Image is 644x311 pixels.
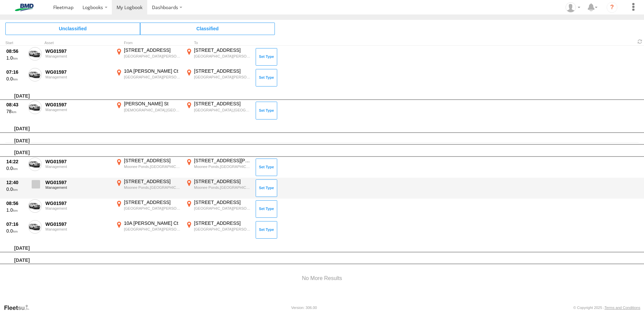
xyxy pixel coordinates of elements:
label: Click to View Event Location [185,220,252,240]
button: Click to Set [256,200,277,218]
div: 10A [PERSON_NAME] Ct [124,68,181,74]
div: [STREET_ADDRESS] [194,47,251,53]
div: 0.0 [6,76,25,82]
label: Click to View Event Location [185,178,252,198]
div: [GEOGRAPHIC_DATA][PERSON_NAME][GEOGRAPHIC_DATA] [124,206,181,211]
label: Click to View Event Location [115,47,182,67]
div: [STREET_ADDRESS] [194,178,251,184]
div: Moonee Ponds,[GEOGRAPHIC_DATA] [124,164,181,169]
label: Click to View Event Location [115,101,182,120]
div: [GEOGRAPHIC_DATA][PERSON_NAME][GEOGRAPHIC_DATA] [194,227,251,232]
div: [GEOGRAPHIC_DATA][PERSON_NAME][GEOGRAPHIC_DATA] [124,54,181,59]
div: 78 [6,108,25,114]
div: 1.0 [6,207,25,213]
div: [GEOGRAPHIC_DATA][PERSON_NAME][GEOGRAPHIC_DATA] [194,54,251,59]
button: Click to Set [256,69,277,87]
div: [STREET_ADDRESS] [194,68,251,74]
div: [DEMOGRAPHIC_DATA],[GEOGRAPHIC_DATA] [124,108,181,112]
div: Management [45,227,111,231]
div: 07:16 [6,69,25,75]
label: Click to View Event Location [185,158,252,177]
div: Management [45,165,111,169]
label: Click to View Event Location [185,101,252,120]
div: Version: 306.00 [291,306,317,310]
div: © Copyright 2025 - [573,306,640,310]
div: Moonee Ponds,[GEOGRAPHIC_DATA] [194,164,251,169]
div: 08:56 [6,48,25,54]
div: 07:16 [6,221,25,227]
div: 1.0 [6,55,25,61]
div: [PERSON_NAME] St [124,101,181,107]
img: bmd-logo.svg [7,4,42,11]
div: [STREET_ADDRESS] [124,158,181,164]
div: WG01597 [45,102,111,108]
button: Click to Set [256,159,277,176]
label: Click to View Event Location [115,178,182,198]
label: Click to View Event Location [185,199,252,219]
button: Click to Set [256,48,277,66]
label: Click to View Event Location [115,158,182,177]
div: [GEOGRAPHIC_DATA][PERSON_NAME][GEOGRAPHIC_DATA] [124,227,181,232]
div: Daniel Godby [563,2,583,12]
div: WG01597 [45,200,111,206]
div: 0.0 [6,165,25,171]
div: WG01597 [45,48,111,54]
div: Management [45,108,111,112]
div: [STREET_ADDRESS] [124,199,181,205]
label: Click to View Event Location [115,68,182,88]
label: Click to View Event Location [185,47,252,67]
div: [STREET_ADDRESS][PERSON_NAME] [194,158,251,164]
button: Click to Set [256,102,277,119]
div: [STREET_ADDRESS] [194,101,251,107]
div: 10A [PERSON_NAME] Ct [124,220,181,226]
div: 0.0 [6,228,25,234]
label: Click to View Event Location [185,68,252,88]
div: 08:43 [6,102,25,108]
div: Asset [44,41,112,45]
div: [GEOGRAPHIC_DATA][PERSON_NAME][GEOGRAPHIC_DATA] [124,75,181,79]
button: Click to Set [256,221,277,239]
div: [STREET_ADDRESS] [194,220,251,226]
div: Management [45,206,111,210]
span: Click to view Classified Trips [140,23,275,35]
div: [STREET_ADDRESS] [124,47,181,53]
div: WG01597 [45,221,111,227]
div: [GEOGRAPHIC_DATA][PERSON_NAME][GEOGRAPHIC_DATA] [194,75,251,79]
div: Click to Sort [5,41,26,45]
a: Terms and Conditions [605,306,640,310]
div: Management [45,75,111,79]
span: Refresh [636,38,644,45]
label: Click to View Event Location [115,220,182,240]
div: [GEOGRAPHIC_DATA],[GEOGRAPHIC_DATA] [194,108,251,112]
div: Moonee Ponds,[GEOGRAPHIC_DATA] [194,185,251,190]
div: 08:56 [6,200,25,206]
span: Click to view Unclassified Trips [5,23,140,35]
div: 12:40 [6,179,25,185]
label: Click to View Event Location [115,199,182,219]
div: WG01597 [45,159,111,165]
div: 14:22 [6,159,25,165]
div: [GEOGRAPHIC_DATA][PERSON_NAME][GEOGRAPHIC_DATA] [194,206,251,211]
div: WG01597 [45,69,111,75]
i: ? [607,2,617,13]
div: [STREET_ADDRESS] [124,178,181,184]
div: Management [45,185,111,189]
button: Click to Set [256,179,277,197]
a: Visit our Website [4,304,35,311]
div: 0.0 [6,186,25,192]
div: WG01597 [45,179,111,185]
div: To [185,41,252,45]
div: Moonee Ponds,[GEOGRAPHIC_DATA] [124,185,181,190]
div: [STREET_ADDRESS] [194,199,251,205]
div: Management [45,54,111,58]
div: From [115,41,182,45]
